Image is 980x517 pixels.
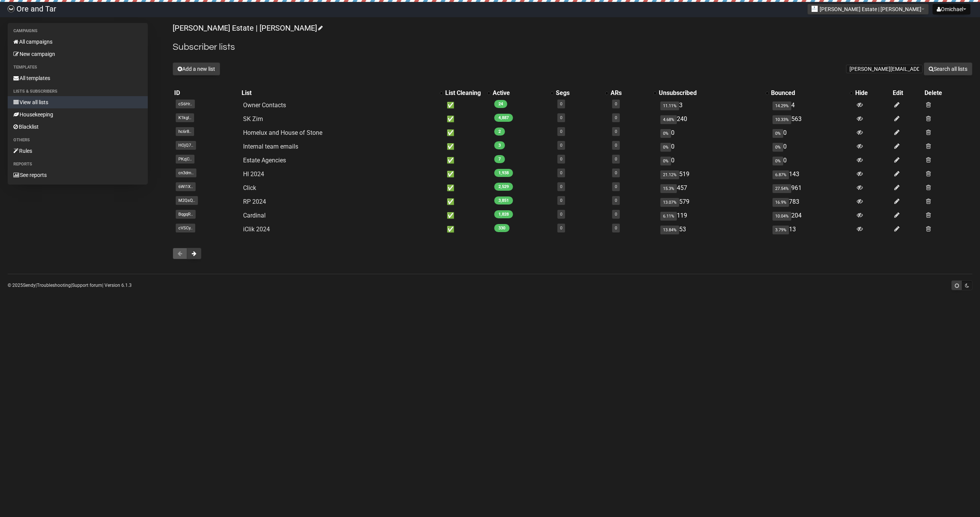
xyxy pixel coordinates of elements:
button: Add a new list [173,62,220,75]
div: Edit [893,89,921,97]
span: 13.84% [660,226,679,234]
span: 6.87% [773,170,789,179]
a: 0 [615,129,617,134]
span: 0% [773,129,783,138]
td: 961 [769,181,853,195]
th: Segs: No sort applied, activate to apply an ascending sort [554,88,609,98]
span: 4.68% [660,115,677,124]
a: HI 2024 [243,170,264,178]
span: 0% [773,143,783,152]
span: PKzjC.. [176,155,194,164]
img: 3.png [812,6,818,12]
span: 6WI1X.. [176,182,196,191]
span: 0% [660,129,671,138]
a: 0 [615,101,617,106]
td: ✅ [444,154,491,167]
td: ✅ [444,209,491,223]
span: 3.79% [773,226,789,234]
a: Homelux and House of Stone [243,129,322,136]
th: Unsubscribed: No sort applied, activate to apply an ascending sort [657,88,769,98]
td: 204 [769,209,853,223]
a: 0 [615,115,617,120]
a: Cardinal [243,212,266,219]
span: 24 [494,100,507,108]
td: 0 [769,126,853,140]
td: 4 [769,98,853,112]
td: ✅ [444,167,491,181]
td: 119 [657,209,769,223]
a: SK Zim [243,115,263,123]
div: ID [174,89,238,97]
th: Active: No sort applied, activate to apply an ascending sort [491,88,554,98]
th: ARs: No sort applied, activate to apply an ascending sort [609,88,657,98]
td: ✅ [444,98,491,112]
span: K1kgl.. [176,113,194,122]
a: Click [243,184,256,191]
div: List Cleaning [445,89,483,97]
a: 0 [560,129,562,134]
a: 0 [615,226,617,231]
span: cVSCy.. [176,224,195,232]
a: Sendy [23,283,36,288]
span: cn3dm.. [176,169,196,177]
span: 13.07% [660,198,679,207]
button: Omichael [933,4,970,15]
span: 2 [494,128,505,136]
span: 27.54% [773,184,791,193]
a: Internal team emails [243,143,298,150]
span: 0% [773,157,783,165]
span: 1,938 [494,169,513,177]
span: cS6Hr.. [176,100,195,108]
td: 563 [769,112,853,126]
a: 0 [560,143,562,148]
div: Bounced [771,89,846,97]
a: 0 [560,226,562,231]
span: 6.11% [660,212,677,221]
td: ✅ [444,112,491,126]
a: 0 [560,184,562,189]
a: All campaigns [8,36,148,48]
div: Delete [924,89,971,97]
td: 0 [769,154,853,167]
span: 7 [494,155,505,163]
span: M2QsQ.. [176,196,198,205]
td: 0 [657,154,769,167]
span: 330 [494,224,510,232]
th: Hide: No sort applied, sorting is disabled [854,88,891,98]
td: ✅ [444,181,491,195]
td: 0 [657,126,769,140]
a: 0 [615,170,617,175]
a: Support forum [72,283,102,288]
div: Active [493,89,547,97]
th: List: No sort applied, activate to apply an ascending sort [240,88,444,98]
span: hc6r8.. [176,127,194,136]
a: See reports [8,169,148,181]
span: 10.04% [773,212,791,221]
a: Rules [8,145,148,157]
td: ✅ [444,140,491,154]
p: © 2025 | | | Version 6.1.3 [8,281,132,290]
span: 0% [660,143,671,152]
a: Housekeeping [8,108,148,121]
span: 16.9% [773,198,789,207]
span: BqgqR.. [176,210,196,219]
a: 0 [560,157,562,162]
td: 0 [769,140,853,154]
span: 3 [494,141,505,149]
li: Campaigns [8,26,148,36]
a: 0 [615,198,617,203]
td: 519 [657,167,769,181]
li: Reports [8,160,148,169]
a: 0 [615,184,617,189]
td: 579 [657,195,769,209]
span: 11.11% [660,101,679,110]
th: Delete: No sort applied, sorting is disabled [923,88,972,98]
a: iClik 2024 [243,226,270,233]
div: ARs [611,89,650,97]
a: [PERSON_NAME] Estate | [PERSON_NAME] [173,23,322,33]
div: Hide [855,89,890,97]
a: 0 [615,143,617,148]
a: Owner Contacts [243,101,286,109]
th: List Cleaning: No sort applied, activate to apply an ascending sort [444,88,491,98]
td: 457 [657,181,769,195]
